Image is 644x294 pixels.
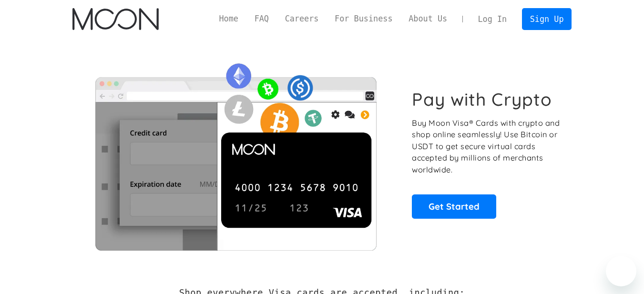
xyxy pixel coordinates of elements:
h1: Pay with Crypto [412,89,552,110]
a: Careers [277,13,327,25]
a: home [72,8,159,30]
img: Moon Cards let you spend your crypto anywhere Visa is accepted. [72,57,399,250]
a: Sign Up [522,8,572,30]
p: Buy Moon Visa® Cards with crypto and shop online seamlessly! Use Bitcoin or USDT to get secure vi... [412,117,561,176]
a: Log In [470,9,515,30]
img: Moon Logo [72,8,159,30]
iframe: Button to launch messaging window [606,256,636,286]
a: Home [211,13,246,25]
a: FAQ [246,13,277,25]
a: Get Started [412,194,496,218]
a: For Business [327,13,400,25]
a: About Us [400,13,455,25]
